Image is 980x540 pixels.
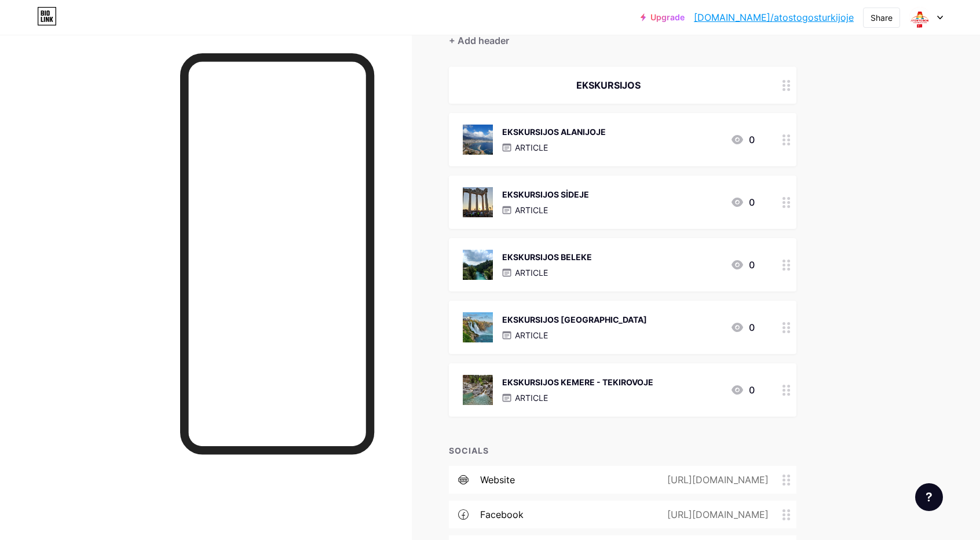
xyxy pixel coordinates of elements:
div: EKSKURSIJOS [GEOGRAPHIC_DATA] [502,313,647,326]
div: EKSKURSIJOS ALANIJOJE [502,126,606,138]
div: 0 [730,383,755,397]
img: EKSKURSIJOS BELEKE [463,250,493,280]
div: + Add header [449,34,509,48]
p: ARTICLE [515,392,548,404]
div: facebook [480,508,524,521]
p: ARTICLE [515,329,548,341]
div: website [480,473,515,487]
div: EKSKURSIJOS SİDEJE [502,188,589,200]
div: Share [871,12,893,24]
div: SOCIALS [449,444,796,457]
div: EKSKURSIJOS [463,78,755,92]
div: 0 [730,258,755,272]
a: [DOMAIN_NAME]/atostogosturkijoje [694,10,854,24]
div: 0 [730,133,755,147]
img: EKSKURSIJOS SİDEJE [463,187,493,217]
p: ARTICLE [515,267,548,279]
div: EKSKURSIJOS KEMERE - TEKIROVOJE [502,376,653,388]
div: EKSKURSIJOS BELEKE [502,251,592,263]
p: ARTICLE [515,141,548,154]
p: ARTICLE [515,204,548,216]
img: EKSKURSIJOS KEMERE - TEKIROVOJE [463,375,493,405]
img: EKSKURSIJOS ALANIJOJE [463,125,493,155]
img: EKSKURSIJOS ANTALIJOJE [463,312,493,342]
div: [URL][DOMAIN_NAME] [649,473,782,487]
div: 0 [730,195,755,209]
div: [URL][DOMAIN_NAME] [649,508,782,521]
a: Upgrade [641,13,685,22]
div: 0 [730,320,755,334]
img: atostogosturkijoje [909,6,931,28]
